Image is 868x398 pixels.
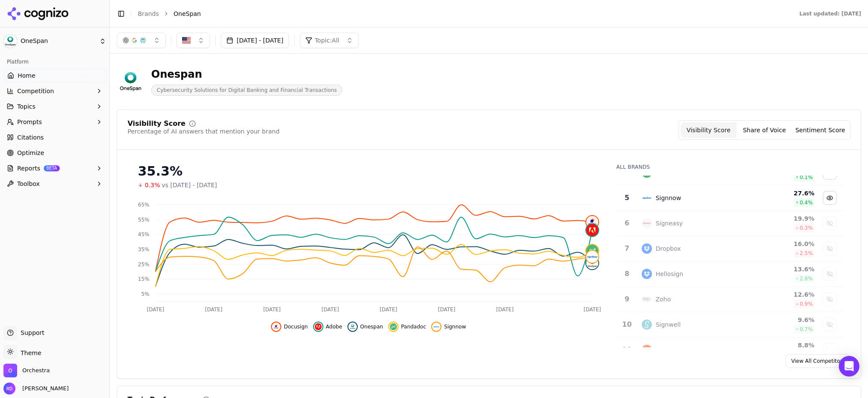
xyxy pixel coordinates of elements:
[162,181,217,189] span: vs [DATE] - [DATE]
[655,270,683,278] div: Hellosign
[326,323,342,330] span: Adobe
[17,179,40,188] span: Toolbox
[823,242,837,255] button: Show dropbox data
[621,345,633,355] div: 11
[737,122,792,138] button: Share of Voice
[3,383,15,395] img: Rachael Durant
[642,345,652,355] img: boldsign
[755,290,814,299] div: 12.6 %
[755,341,814,349] div: 8.8 %
[655,295,671,304] div: Zoho
[584,307,601,313] tspan: [DATE]
[617,185,844,211] tr: 5signnowSignnow27.6%0.4%Hide signnow data
[655,346,681,354] div: Boldsign
[617,236,844,261] tr: 7dropboxDropbox16.0%2.5%Show dropbox data
[621,294,633,304] div: 9
[3,100,106,113] button: Topics
[642,319,652,330] img: signwell
[823,216,837,230] button: Show signeasy data
[800,225,813,231] span: 0.3 %
[17,164,40,173] span: Reports
[586,216,598,228] img: docusign
[390,323,397,330] img: pandadoc
[642,243,652,254] img: dropbox
[642,294,652,304] img: zoho
[800,250,813,257] span: 2.5 %
[138,217,149,223] tspan: 55%
[145,181,160,189] span: 0.3%
[655,219,682,228] div: Signeasy
[174,9,201,18] span: OneSpan
[3,34,17,48] img: OneSpan
[621,218,633,228] div: 6
[271,322,308,332] button: Hide docusign data
[17,87,54,95] span: Competition
[315,323,322,330] img: adobe
[3,115,106,129] button: Prompts
[800,174,813,181] span: 0.1 %
[44,165,60,171] span: BETA
[3,383,69,395] button: Open user button
[586,245,598,257] img: pandadoc
[621,243,633,254] div: 7
[433,323,440,330] img: signnow
[17,102,36,111] span: Topics
[800,199,813,206] span: 0.4 %
[496,307,514,313] tspan: [DATE]
[21,37,96,45] span: OneSpan
[617,312,844,337] tr: 10signwellSignwell9.6%0.7%Show signwell data
[138,246,149,252] tspan: 35%
[655,244,681,253] div: Dropbox
[128,120,186,127] div: Visibility Score
[823,267,837,281] button: Show hellosign data
[799,10,861,17] div: Last updated: [DATE]
[17,349,41,356] span: Theme
[380,307,397,313] tspan: [DATE]
[322,307,339,313] tspan: [DATE]
[444,323,466,330] span: Signnow
[138,276,149,282] tspan: 15%
[147,307,164,313] tspan: [DATE]
[642,269,652,279] img: hellosign
[263,307,281,313] tspan: [DATE]
[19,385,69,392] span: [PERSON_NAME]
[617,211,844,236] tr: 6signeasySigneasy19.9%0.3%Show signeasy data
[3,55,106,69] div: Platform
[315,36,339,45] span: Topic: All
[182,36,191,45] img: United States
[138,231,149,237] tspan: 45%
[617,337,844,363] tr: 11boldsignBoldsign8.8%Show boldsign data
[655,320,680,329] div: Signwell
[151,85,342,96] span: Cybersecurity Solutions for Digital Banking and Financial Transactions
[616,164,844,170] div: All Brands
[138,10,159,17] a: Brands
[755,265,814,273] div: 13.6 %
[138,9,782,18] nav: breadcrumb
[3,69,106,82] a: Home
[3,131,106,144] a: Citations
[17,118,42,126] span: Prompts
[117,68,144,95] img: OneSpan
[681,122,737,138] button: Visibility Score
[205,307,222,313] tspan: [DATE]
[755,189,814,197] div: 27.6 %
[3,364,17,377] img: Orchestra
[823,191,837,205] button: Hide signnow data
[823,292,837,306] button: Show zoho data
[755,214,814,223] div: 19.9 %
[438,307,456,313] tspan: [DATE]
[621,193,633,203] div: 5
[138,202,149,208] tspan: 65%
[800,301,813,307] span: 0.9 %
[22,367,50,374] span: Orchestra
[3,84,106,98] button: Competition
[586,224,598,236] img: adobe
[349,323,356,330] img: onespan
[138,164,599,179] div: 35.3%
[128,127,280,136] div: Percentage of AI answers that mention your brand
[141,291,149,297] tspan: 5%
[138,261,149,267] tspan: 25%
[3,161,106,175] button: ReportsBETA
[786,354,850,368] a: View All Competitors
[401,323,426,330] span: Pandadoc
